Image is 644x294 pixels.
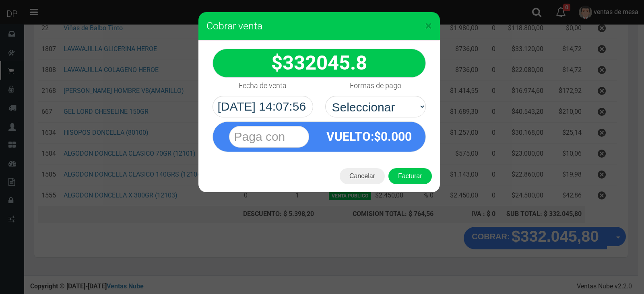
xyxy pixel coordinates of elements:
h4: Formas de pago [350,82,401,90]
input: Paga con [229,126,309,148]
h3: Cobrar venta [206,20,432,32]
span: 0.000 [381,130,412,144]
span: VUELTO [326,130,371,144]
strong: $ [271,51,367,74]
button: Facturar [388,168,432,184]
h4: Fecha de venta [239,82,287,90]
strong: :$ [326,130,412,144]
span: 332045.8 [283,51,367,74]
span: × [425,18,432,33]
button: Cancelar [340,168,385,184]
button: Close [425,19,432,32]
